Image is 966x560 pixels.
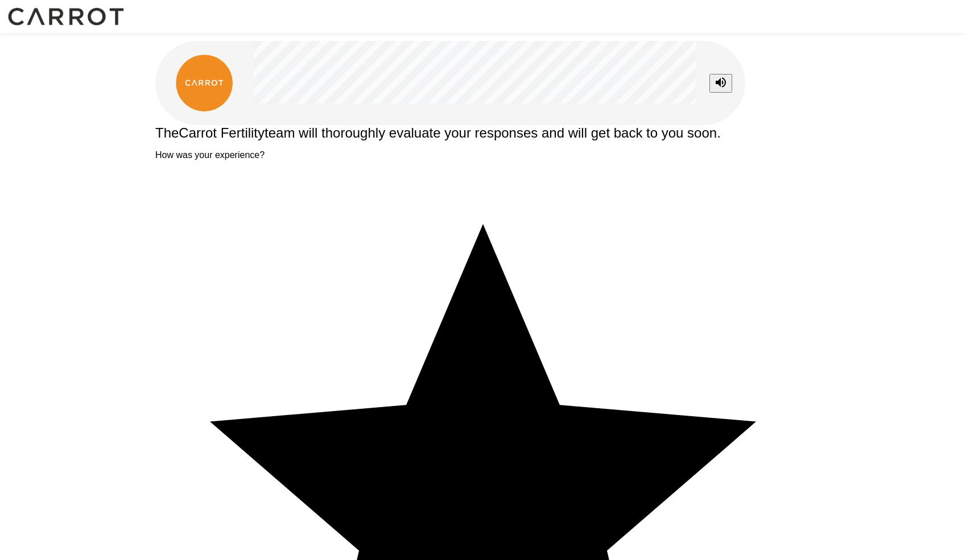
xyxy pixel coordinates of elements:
[155,125,179,140] span: The
[176,55,233,111] img: carrot_logo.png
[179,125,265,140] span: Carrot Fertility
[155,150,811,160] p: How was your experience?
[709,74,732,93] button: Stop reading questions aloud
[265,125,721,140] span: team will thoroughly evaluate your responses and will get back to you soon.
